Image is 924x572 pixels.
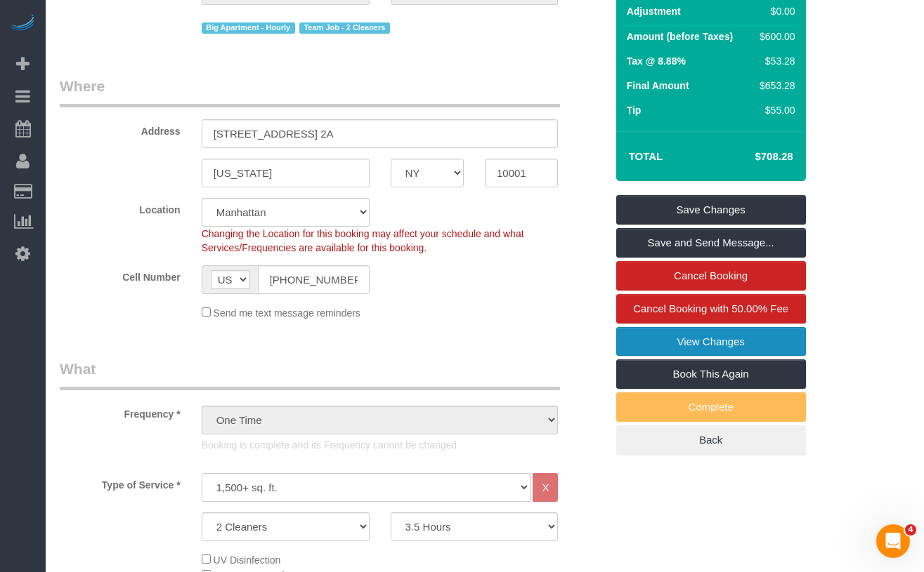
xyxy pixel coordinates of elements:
div: $653.28 [754,79,795,93]
label: Adjustment [627,4,681,18]
div: $55.00 [754,103,795,117]
span: Changing the Location for this booking may affect your schedule and what Services/Frequencies are... [202,228,524,253]
legend: Where [60,76,560,107]
a: Save Changes [616,195,806,225]
span: UV Disinfection [214,554,281,566]
iframe: Intercom live chat [876,524,910,558]
input: City [202,159,370,187]
label: Tax @ 8.88% [627,54,686,68]
img: Automaid Logo [8,14,37,34]
label: Amount (before Taxes) [627,29,733,44]
h4: $708.28 [712,151,793,163]
span: Big Apartment - Hourly [202,22,295,34]
div: $53.28 [754,54,795,68]
a: Back [616,425,806,455]
span: 4 [905,524,916,536]
a: Cancel Booking [616,261,806,291]
legend: What [60,359,560,390]
label: Location [49,198,191,217]
label: Address [49,119,191,138]
label: Type of Service * [49,473,191,492]
strong: Total [629,150,663,162]
span: Send me text message reminders [214,307,360,319]
input: Zip Code [485,159,558,187]
div: $600.00 [754,29,795,44]
div: $0.00 [754,4,795,18]
label: Final Amount [627,79,689,93]
label: Cell Number [49,265,191,284]
label: Tip [627,103,642,117]
p: Booking is complete and its Frequency cannot be changed [202,438,559,452]
span: Cancel Booking with 50.00% Fee [633,302,788,314]
span: Team Job - 2 Cleaners [299,22,390,34]
a: Book This Again [616,359,806,389]
a: Save and Send Message... [616,228,806,258]
a: View Changes [616,327,806,357]
label: Frequency * [49,402,191,421]
input: Cell Number [258,265,370,294]
a: Cancel Booking with 50.00% Fee [616,294,806,324]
